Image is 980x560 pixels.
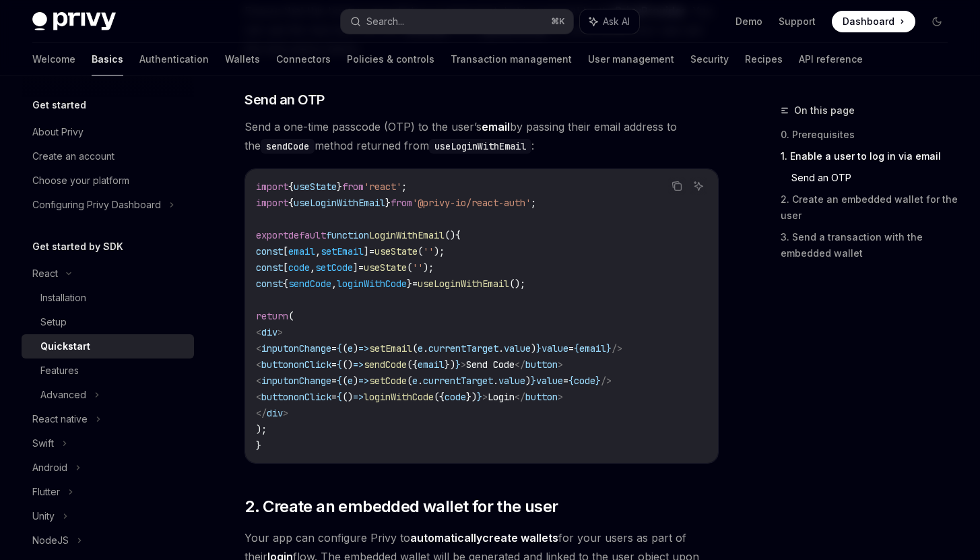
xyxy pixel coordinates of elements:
[22,359,194,383] a: Features
[32,484,60,500] div: Flutter
[331,391,337,403] span: =
[288,278,331,290] span: sendCode
[606,342,612,354] span: }
[341,9,573,34] button: Search...⌘K
[493,375,498,387] span: .
[358,342,369,354] span: =>
[412,375,418,387] span: e
[256,245,283,257] span: const
[369,342,412,354] span: setEmail
[488,391,515,403] span: Login
[32,411,88,427] div: React native
[428,342,498,354] span: currentTarget
[32,124,84,140] div: About Privy
[369,245,374,257] span: =
[32,173,129,189] div: Choose your platform
[781,189,958,226] a: 2. Create an embedded wallet for the user
[385,197,391,209] span: }
[364,261,407,274] span: useState
[22,286,194,310] a: Installation
[588,43,674,75] a: User management
[509,278,525,290] span: ();
[225,43,260,75] a: Wallets
[364,391,434,403] span: loginWithCode
[22,310,194,334] a: Setup
[337,375,342,387] span: {
[791,167,958,189] a: Send an OTP
[276,43,331,75] a: Connectors
[504,342,531,354] span: value
[256,407,267,419] span: </
[418,342,423,354] span: e
[466,359,515,371] span: Send Code
[358,261,364,274] span: =
[461,359,466,371] span: >
[551,16,565,27] span: ⌘ K
[40,363,79,379] div: Features
[612,342,622,354] span: />
[337,342,342,354] span: {
[40,290,86,306] div: Installation
[32,12,116,31] img: dark logo
[574,342,579,354] span: {
[256,229,288,241] span: export
[32,239,123,255] h5: Get started by SDK
[288,181,294,193] span: {
[244,117,719,155] span: Send a one-time passcode (OTP) to the user’s by passing their email address to the method returne...
[40,387,86,403] div: Advanced
[445,359,455,371] span: })
[418,245,423,257] span: (
[364,181,401,193] span: 'react'
[337,181,342,193] span: }
[288,261,310,274] span: code
[482,391,488,403] span: >
[364,359,407,371] span: sendCode
[92,43,123,75] a: Basics
[434,245,445,257] span: );
[603,15,630,28] span: Ask AI
[515,359,525,371] span: </
[32,43,75,75] a: Welcome
[745,43,783,75] a: Recipes
[22,144,194,168] a: Create an account
[310,261,315,274] span: ,
[364,245,369,257] span: ]
[423,261,434,274] span: );
[288,245,315,257] span: email
[288,375,331,387] span: onChange
[353,342,358,354] span: )
[412,197,531,209] span: '@privy-io/react-auth'
[779,15,816,28] a: Support
[337,278,407,290] span: loginWithCode
[455,359,461,371] span: }
[326,229,369,241] span: function
[690,177,707,195] button: Ask AI
[256,181,288,193] span: import
[568,375,574,387] span: {
[331,359,337,371] span: =
[22,168,194,193] a: Choose your platform
[353,391,364,403] span: =>
[288,310,294,322] span: (
[563,375,568,387] span: =
[256,197,288,209] span: import
[342,342,348,354] span: (
[595,375,601,387] span: }
[315,261,353,274] span: setCode
[429,139,531,154] code: useLoginWithEmail
[407,359,418,371] span: ({
[410,531,482,545] strong: automatically
[536,342,542,354] span: }
[22,334,194,359] a: Quickstart
[601,375,612,387] span: />
[445,229,455,241] span: ()
[358,375,369,387] span: =>
[342,375,348,387] span: (
[256,439,261,452] span: }
[781,124,958,146] a: 0. Prerequisites
[525,391,558,403] span: button
[337,391,342,403] span: {
[781,146,958,167] a: 1. Enable a user to log in via email
[256,278,283,290] span: const
[794,102,855,119] span: On this page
